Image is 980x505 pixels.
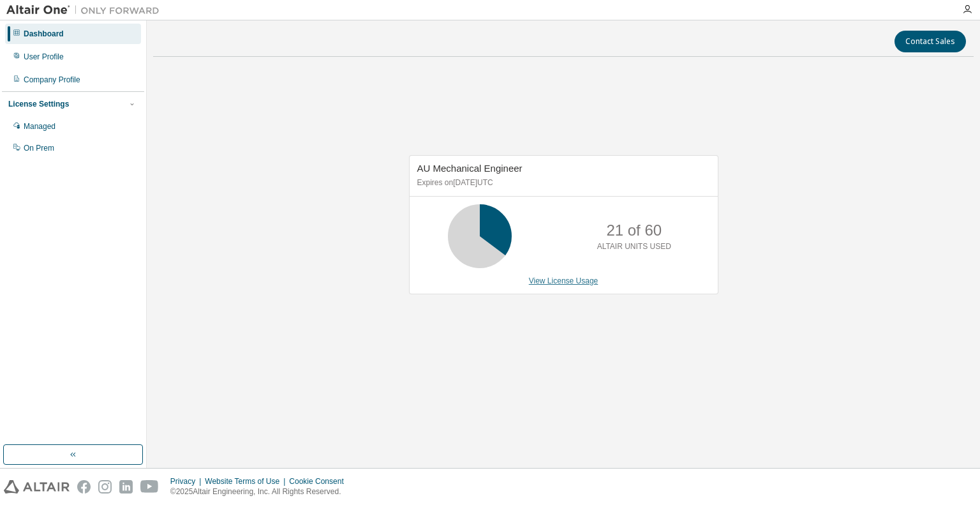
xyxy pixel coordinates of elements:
[205,476,289,486] div: Website Terms of Use
[529,276,598,285] a: View License Usage
[77,480,91,494] img: facebook.svg
[4,480,70,494] img: altair_logo.svg
[606,220,662,241] p: 21 of 60
[8,99,69,109] div: License Settings
[98,480,112,494] img: instagram.svg
[417,163,523,174] span: AU Mechanical Engineer
[140,480,159,494] img: youtube.svg
[24,143,54,153] div: On Prem
[119,480,133,494] img: linkedin.svg
[24,52,64,62] div: User Profile
[895,31,966,52] button: Contact Sales
[24,29,64,39] div: Dashboard
[597,241,671,252] p: ALTAIR UNITS USED
[289,476,351,486] div: Cookie Consent
[24,121,56,132] div: Managed
[170,486,352,497] p: © 2025 Altair Engineering, Inc. All Rights Reserved.
[6,4,166,17] img: Altair One
[24,75,80,85] div: Company Profile
[417,177,707,188] p: Expires on [DATE] UTC
[170,476,205,486] div: Privacy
